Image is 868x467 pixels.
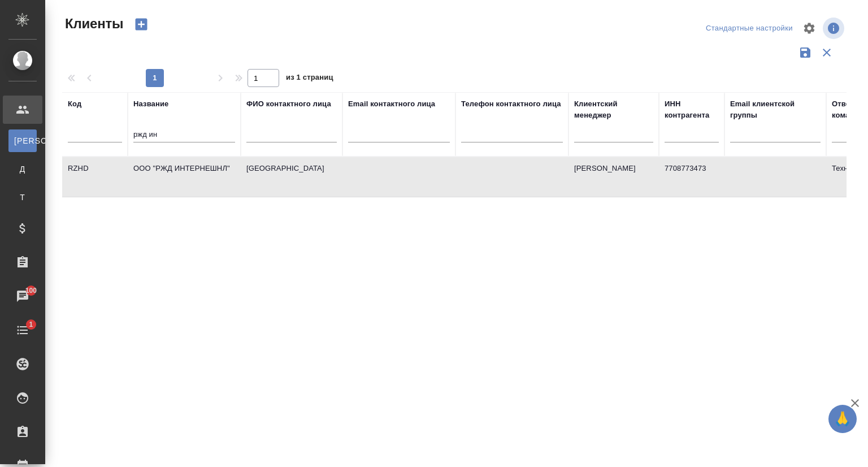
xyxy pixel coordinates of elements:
[286,71,333,87] span: из 1 страниц
[14,163,31,175] span: Д
[828,405,857,433] button: 🙏
[816,42,837,63] button: Сбросить фильтры
[665,98,719,121] div: ИНН контрагента
[8,129,37,152] a: [PERSON_NAME]
[730,98,821,121] div: Email клиентской группы
[68,98,81,110] div: Код
[796,15,823,42] span: Настроить таблицу
[568,157,659,197] td: [PERSON_NAME]
[22,319,40,330] span: 1
[8,186,37,209] a: Т
[14,192,31,203] span: Т
[62,15,123,33] span: Клиенты
[241,157,342,197] td: [GEOGRAPHIC_DATA]
[128,15,155,34] button: Создать
[659,157,724,197] td: 7708773473
[128,157,241,197] td: ООО "РЖД ИНТЕРНЕШНЛ"
[62,157,128,197] td: RZHD
[703,20,796,37] div: split button
[833,407,852,431] span: 🙏
[3,282,42,310] a: 100
[823,18,847,39] span: Посмотреть информацию
[133,98,168,110] div: Название
[461,98,561,110] div: Телефон контактного лица
[14,135,31,146] span: [PERSON_NAME]
[8,158,37,180] a: Д
[348,98,435,110] div: Email контактного лица
[574,98,653,121] div: Клиентский менеджер
[246,98,331,110] div: ФИО контактного лица
[19,285,44,296] span: 100
[3,316,42,344] a: 1
[795,42,816,63] button: Сохранить фильтры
